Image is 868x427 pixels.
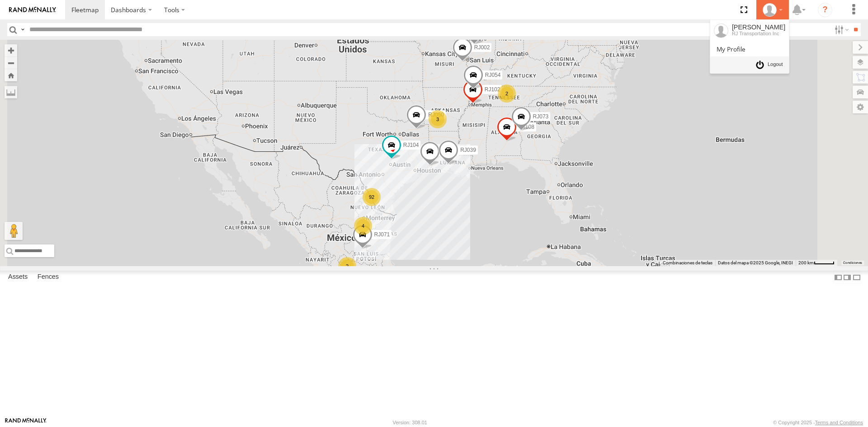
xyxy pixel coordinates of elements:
label: Assets [4,271,32,284]
div: 92 [363,188,381,206]
button: Zoom Home [5,69,17,81]
label: Map Settings [853,101,868,113]
button: Escala del mapa: 200 km por 42 píxeles [796,260,837,266]
span: RJ073 [533,113,549,120]
a: Terms and Conditions [815,420,863,425]
div: 4 [354,217,372,235]
label: Dock Summary Table to the Left [834,271,843,284]
i: ? [818,3,832,17]
div: 2 [498,84,516,103]
label: Search Filter Options [831,23,850,36]
span: RJ071 [374,231,390,238]
div: 3 [429,110,447,128]
label: Fences [33,271,63,284]
label: Search Query [19,23,26,36]
div: 2 [338,257,356,275]
span: RJ104 [403,141,419,148]
button: Combinaciones de teclas [663,260,712,266]
div: Version: 308.01 [393,420,427,425]
span: 200 km [798,260,814,265]
span: RJ054 [485,72,501,78]
div: [PERSON_NAME] [732,23,785,31]
span: RJ002 [474,44,490,50]
button: Zoom in [5,44,17,56]
button: Zoom out [5,56,17,69]
div: © Copyright 2025 - [773,420,863,425]
div: RJ Transportation Inc [732,31,785,36]
span: RJ102 [485,86,500,92]
label: Dock Summary Table to the Right [843,271,852,284]
a: Visit our Website [5,418,47,427]
button: Arrastra el hombrecito naranja al mapa para abrir Street View [5,222,23,240]
a: Condiciones (se abre en una nueva pestaña) [843,261,862,265]
span: RJ039 [460,147,476,153]
div: Sebastian Velez [759,3,786,17]
span: RJ108 [519,124,534,130]
label: Measure [5,86,17,99]
img: rand-logo.svg [9,7,56,13]
span: Datos del mapa ©2025 Google, INEGI [718,260,793,265]
label: Hide Summary Table [852,271,861,284]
